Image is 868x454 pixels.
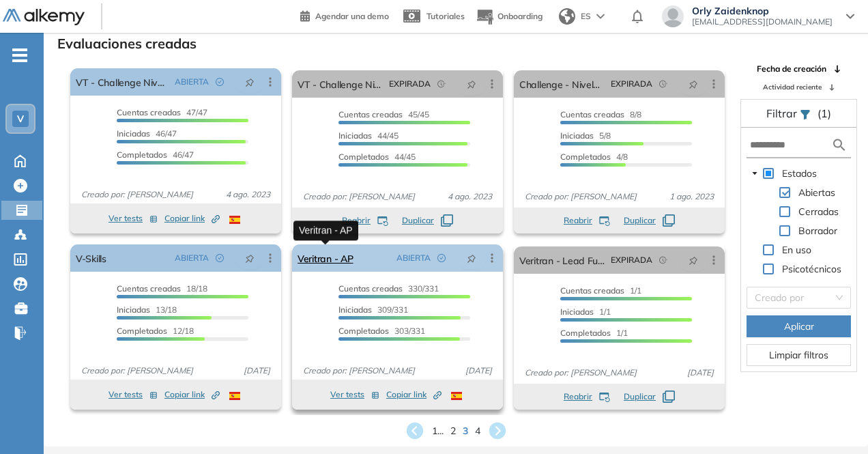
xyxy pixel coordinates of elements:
[559,8,575,25] img: world
[624,214,675,227] button: Duplicar
[682,367,719,379] span: [DATE]
[220,188,276,201] span: 4 ago. 2023
[596,14,605,19] img: arrow
[450,424,456,438] span: 2
[164,388,220,401] span: Copiar link
[108,386,158,403] button: Ver tests
[238,365,276,377] span: [DATE]
[298,365,420,377] span: Creado por: [PERSON_NAME]
[747,315,851,337] button: Aplicar
[402,214,453,227] button: Duplicar
[216,78,224,86] span: check-circle
[175,76,209,88] span: ABIERTA
[611,254,652,266] span: EXPIRADA
[624,214,656,227] span: Duplicar
[442,190,497,203] span: 4 ago. 2023
[782,263,841,275] span: Psicotécnicos
[396,252,431,264] span: ABIERTA
[386,388,442,401] span: Copiar link
[564,214,592,227] span: Reabrir
[519,70,605,98] a: Challenge - Nivelación AP
[779,165,820,182] span: Estados
[564,214,610,227] button: Reabrir
[564,391,610,403] button: Reabrir
[519,190,642,203] span: Creado por: [PERSON_NAME]
[451,392,462,400] img: ESP
[467,79,476,89] span: pushpin
[402,214,434,227] span: Duplicar
[560,109,624,119] span: Cuentas creadas
[678,249,708,271] button: pushpin
[117,107,181,117] span: Cuentas creadas
[235,247,265,269] button: pushpin
[338,283,439,294] span: 330/331
[784,319,814,334] span: Aplicar
[476,2,542,31] button: Onboarding
[235,71,265,93] button: pushpin
[432,424,444,438] span: 1 ...
[659,80,667,88] span: field-time
[779,261,844,277] span: Psicotécnicos
[117,128,150,139] span: Iniciadas
[298,70,384,98] a: VT - Challenge Nivelación - Plataforma
[57,36,197,52] h3: Evaluaciones creadas
[338,130,399,141] span: 44/45
[300,7,389,23] a: Agendar una demo
[782,167,817,180] span: Estados
[457,247,487,269] button: pushpin
[769,347,828,363] span: Limpiar filtros
[338,130,372,141] span: Iniciadas
[175,252,209,264] span: ABIERTA
[164,210,220,227] button: Copiar link
[76,68,169,96] a: VT - Challenge Nivelación - Lógica
[560,130,611,141] span: 5/8
[463,424,468,438] span: 3
[117,326,167,336] span: Completados
[245,76,255,87] span: pushpin
[751,170,758,177] span: caret-down
[457,73,487,95] button: pushpin
[298,190,420,203] span: Creado por: [PERSON_NAME]
[338,326,425,336] span: 303/331
[581,10,591,23] span: ES
[76,365,199,377] span: Creado por: [PERSON_NAME]
[216,254,224,262] span: check-circle
[564,391,592,403] span: Reabrir
[342,214,371,227] span: Reabrir
[611,78,652,90] span: EXPIRADA
[342,214,388,227] button: Reabrir
[437,80,446,88] span: field-time
[460,365,497,377] span: [DATE]
[117,326,194,336] span: 12/18
[117,128,177,139] span: 46/47
[437,254,446,262] span: check-circle
[338,304,408,315] span: 309/331
[664,190,719,203] span: 1 ago. 2023
[164,386,220,403] button: Copiar link
[76,188,199,201] span: Creado por: [PERSON_NAME]
[475,424,480,438] span: 4
[763,82,822,92] span: Actividad reciente
[560,152,628,162] span: 4/8
[747,344,851,366] button: Limpiar filtros
[831,137,848,154] img: search icon
[782,244,811,256] span: En uso
[560,109,641,119] span: 8/8
[315,11,389,21] span: Agendar una demo
[12,54,27,57] i: -
[689,255,698,266] span: pushpin
[298,244,353,272] a: Veritran - AP
[689,79,698,89] span: pushpin
[624,391,675,403] button: Duplicar
[796,203,841,220] span: Cerradas
[117,107,207,117] span: 47/47
[338,304,372,315] span: Iniciadas
[692,16,833,27] span: [EMAIL_ADDRESS][DOMAIN_NAME]
[338,152,416,162] span: 44/45
[117,304,150,315] span: Iniciadas
[560,130,594,141] span: Iniciadas
[766,107,800,120] span: Filtrar
[678,73,708,95] button: pushpin
[117,283,181,294] span: Cuentas creadas
[497,11,542,21] span: Onboarding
